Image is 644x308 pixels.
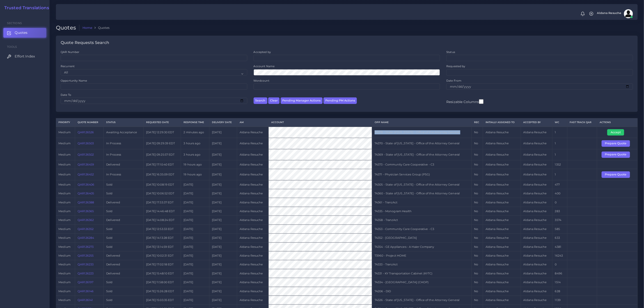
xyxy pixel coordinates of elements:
[209,269,237,278] td: [DATE]
[144,180,181,189] td: [DATE] 10:08:19 EDT
[552,127,567,138] td: 1
[103,138,143,149] td: In Process
[483,149,521,160] td: Aldana Resuche
[144,269,181,278] td: [DATE] 15:48:10 EDT
[521,149,552,160] td: Aldana Resuche
[521,198,552,207] td: Aldana Resuche
[471,260,483,269] td: No
[144,138,181,149] td: [DATE] 09:29:39 EDT
[552,278,567,287] td: 1514
[1,5,49,11] a: Trusted Translations
[483,287,521,296] td: Aldana Resuche
[7,21,22,25] span: Sections
[521,287,552,296] td: Aldana Resuche
[209,207,237,216] td: [DATE]
[58,280,71,284] span: medium
[552,169,567,180] td: 1
[58,290,71,293] span: medium
[58,245,71,248] span: medium
[209,296,237,304] td: [DATE]
[209,216,237,225] td: [DATE]
[567,118,597,127] th: Fast Track QAR
[78,153,94,156] a: QAR126502
[58,236,71,239] span: medium
[58,183,71,186] span: medium
[144,260,181,269] td: [DATE] 17:02:18 EDT
[372,216,471,225] td: 74358 - TranzAct
[483,296,521,304] td: Aldana Resuche
[254,64,275,68] label: Account Name
[521,296,552,304] td: Aldana Resuche
[103,198,143,207] td: Delivered
[471,242,483,251] td: No
[103,269,143,278] td: Delivered
[607,130,627,134] a: Accept
[552,198,567,207] td: 0
[521,189,552,198] td: Aldana Resuche
[78,272,94,275] a: QAR126223
[181,251,209,260] td: [DATE]
[78,236,94,239] a: QAR126284
[521,169,552,180] td: Aldana Resuche
[78,173,94,176] a: QAR126452
[624,9,633,18] img: avatar
[521,251,552,260] td: Aldana Resuche
[552,180,567,189] td: 477
[61,40,109,45] h4: Quote Requests Search
[483,138,521,149] td: Aldana Resuche
[237,296,268,304] td: Aldana Resuche
[254,50,271,54] label: Accepted by
[483,269,521,278] td: Aldana Resuche
[181,118,209,127] th: Response Time
[58,272,71,275] span: medium
[15,30,28,35] span: Quotes
[209,260,237,269] td: [DATE]
[144,225,181,233] td: [DATE] 12:53:33 EDT
[552,216,567,225] td: 3574
[209,251,237,260] td: [DATE]
[58,142,71,145] span: medium
[237,225,268,233] td: Aldana Resuche
[181,260,209,269] td: [DATE]
[471,160,483,169] td: No
[237,234,268,242] td: Aldana Resuche
[268,97,280,104] button: Clear
[181,180,209,189] td: [DATE]
[372,207,471,216] td: 74335 - Monogram Health
[483,207,521,216] td: Aldana Resuche
[78,245,94,248] a: QAR126273
[103,180,143,189] td: Sold
[181,216,209,225] td: [DATE]
[103,242,143,251] td: Sold
[103,225,143,233] td: Sold
[372,149,471,160] td: 74369 - State of [US_STATE] - Office of the Attorney General
[471,287,483,296] td: No
[144,207,181,216] td: [DATE] 14:46:48 EDT
[254,79,269,83] label: Wordcount
[58,227,71,231] span: medium
[181,225,209,233] td: [DATE]
[78,201,94,204] a: QAR126388
[144,198,181,207] td: [DATE] 17:33:37 EDT
[83,25,92,30] a: Home
[483,127,521,138] td: Aldana Resuche
[103,278,143,287] td: Sold
[483,118,521,127] th: Initially Assigned to
[372,160,471,169] td: 74373 - Community Care Cooperative - C3
[607,129,624,136] button: Accept
[372,234,471,242] td: 74352 - [GEOGRAPHIC_DATA]
[144,234,181,242] td: [DATE] 14:13:28 EDT
[281,97,323,104] button: Pending Manager Actions
[471,169,483,180] td: No
[181,138,209,149] td: 3 hours ago
[483,169,521,180] td: Aldana Resuche
[552,242,567,251] td: 4381
[58,192,71,195] span: medium
[103,207,143,216] td: Sold
[78,209,94,213] a: QAR126365
[552,118,567,127] th: WC
[103,189,143,198] td: Sold
[103,234,143,242] td: Sold
[372,269,471,278] td: 74331 - KY Transportation Cabinet (KYTC)
[61,93,71,97] label: Date To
